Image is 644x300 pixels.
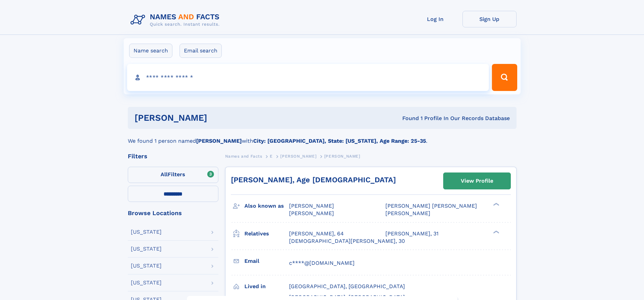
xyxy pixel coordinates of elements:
[253,138,426,144] b: City: [GEOGRAPHIC_DATA], State: [US_STATE], Age Range: 25-35
[385,203,477,209] span: [PERSON_NAME] [PERSON_NAME]
[324,154,360,159] span: [PERSON_NAME]
[128,11,225,29] img: Logo Names and Facts
[131,246,162,252] div: [US_STATE]
[492,64,517,91] button: Search Button
[128,210,218,216] div: Browse Locations
[492,202,500,207] div: ❯
[280,152,316,160] a: [PERSON_NAME]
[385,230,438,237] a: [PERSON_NAME], 31
[128,167,218,183] label: Filters
[128,129,517,145] div: We found 1 person named with .
[270,152,273,160] a: E
[244,228,289,239] h3: Relatives
[270,154,273,159] span: E
[289,237,405,245] a: [DEMOGRAPHIC_DATA][PERSON_NAME], 30
[408,11,462,27] a: Log In
[244,255,289,267] h3: Email
[129,44,172,58] label: Name search
[289,283,405,290] span: [GEOGRAPHIC_DATA], [GEOGRAPHIC_DATA]
[462,11,517,27] a: Sign Up
[461,173,493,189] div: View Profile
[231,176,396,184] a: [PERSON_NAME], Age [DEMOGRAPHIC_DATA]
[492,230,500,234] div: ❯
[180,44,222,58] label: Email search
[289,210,334,216] span: [PERSON_NAME]
[385,210,430,216] span: [PERSON_NAME]
[128,153,218,159] div: Filters
[131,229,162,235] div: [US_STATE]
[196,138,242,144] b: [PERSON_NAME]
[127,64,489,91] input: search input
[225,152,262,160] a: Names and Facts
[131,280,162,285] div: [US_STATE]
[244,281,289,292] h3: Lived in
[305,115,510,122] div: Found 1 Profile In Our Records Database
[161,171,168,178] span: All
[280,154,316,159] span: [PERSON_NAME]
[289,203,334,209] span: [PERSON_NAME]
[289,230,344,237] a: [PERSON_NAME], 64
[244,200,289,212] h3: Also known as
[131,263,162,269] div: [US_STATE]
[444,173,510,189] a: View Profile
[135,114,305,122] h1: [PERSON_NAME]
